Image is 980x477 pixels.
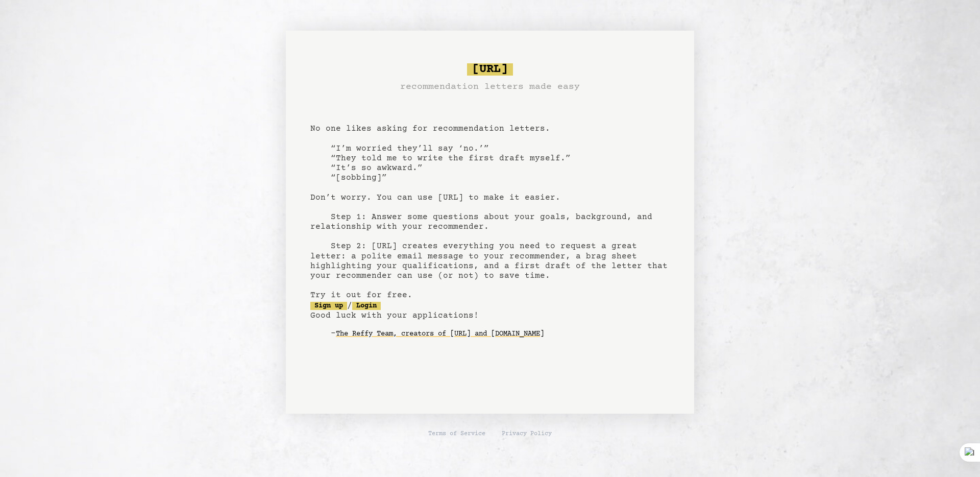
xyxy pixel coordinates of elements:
[400,80,580,94] h3: recommendation letters made easy
[467,63,513,76] span: [URL]
[352,302,381,310] a: Login
[502,430,552,438] a: Privacy Policy
[331,329,670,339] div: -
[428,430,485,438] a: Terms of Service
[310,302,347,310] a: Sign up
[336,326,544,342] a: The Reffy Team, creators of [URL] and [DOMAIN_NAME]
[310,59,670,359] pre: No one likes asking for recommendation letters. “I’m worried they’ll say ‘no.’” “They told me to ...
